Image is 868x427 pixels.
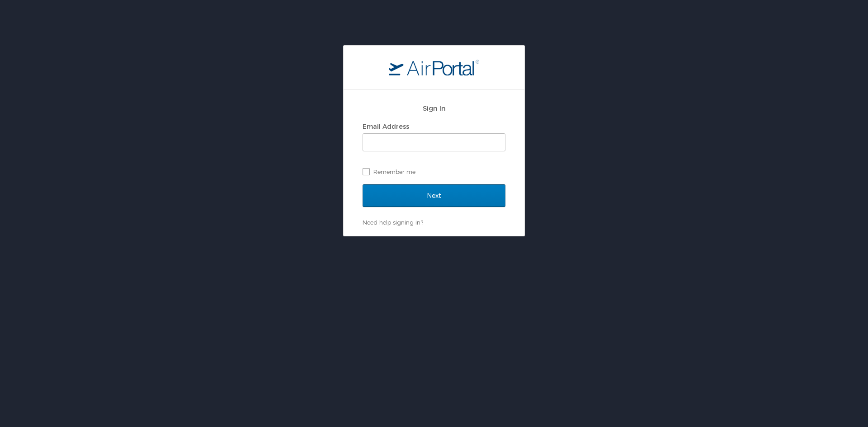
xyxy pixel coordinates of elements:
label: Remember me [363,165,505,178]
input: Next [363,184,505,207]
label: Email Address [363,122,409,130]
h2: Sign In [363,103,505,113]
a: Need help signing in? [363,219,423,226]
img: logo [389,59,479,75]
